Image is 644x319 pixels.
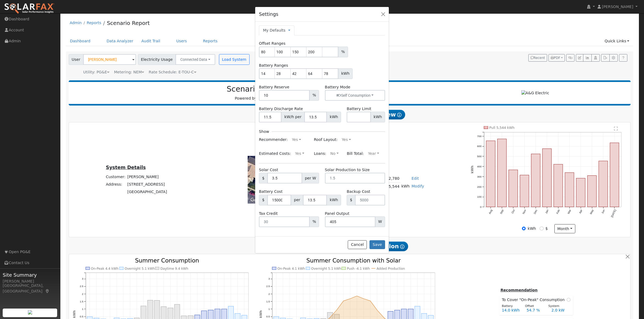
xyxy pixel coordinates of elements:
[292,149,307,158] button: Yes
[304,112,327,122] input: 0.0
[309,216,319,227] span: %
[325,90,385,101] button: Self Consumption
[259,112,281,122] input: 0.0
[281,112,305,122] span: kW/h per
[259,84,289,90] label: Battery Reserve
[348,240,367,249] button: Cancel
[291,195,303,205] span: per
[327,195,341,205] span: kWh
[314,137,338,142] span: Roof Layout:
[259,195,268,205] span: $
[259,189,283,194] label: Battery Cost
[259,41,286,46] label: Offset Ranges
[347,195,355,205] span: $
[259,106,303,112] label: Battery Discharge Rate
[259,11,278,18] h5: Settings
[338,47,348,57] span: %
[259,167,278,173] label: Solar Cost
[327,112,341,122] span: kWh
[325,167,370,173] label: Solar Production to Size
[259,216,310,227] input: 30
[259,173,268,183] span: $
[259,63,288,68] label: Battery Ranges
[259,137,288,142] span: Recommender:
[375,216,385,227] span: W
[327,149,341,158] button: No
[309,90,319,101] span: %
[369,240,385,249] button: Save
[338,68,353,79] span: kWh
[347,151,364,155] span: Bill Total:
[289,136,304,144] button: Yes
[314,151,326,155] span: Loans:
[263,28,286,33] a: My Defaults
[371,112,385,122] span: kWh
[325,173,385,183] input: 1.5
[302,173,319,183] span: per W
[365,149,382,158] button: Year
[267,173,302,183] input: 0.00
[339,136,354,144] button: Yes
[325,211,349,216] label: Panel Output
[259,90,310,101] input: 0.0
[259,151,291,155] span: Estimated Costs:
[347,106,371,112] label: Battery Limit
[259,211,278,216] label: Tax Credit
[259,129,269,134] h6: Show
[325,84,350,90] label: Battery Mode
[355,195,385,205] input: 5000
[347,189,370,194] label: Backup Cost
